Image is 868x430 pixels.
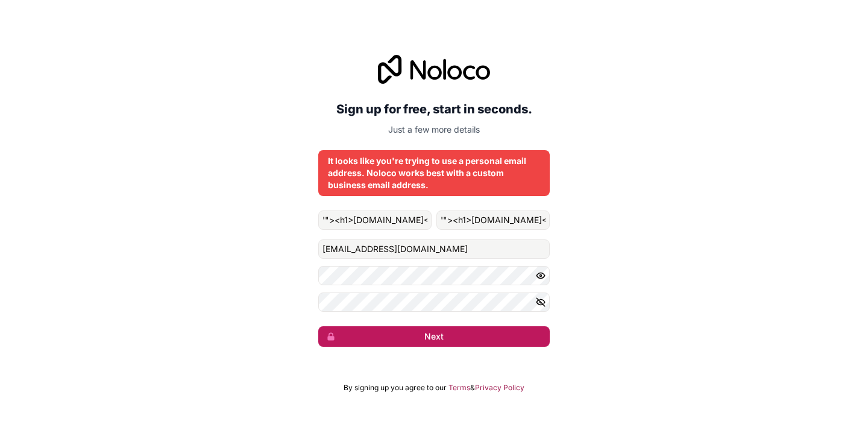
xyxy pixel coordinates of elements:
div: It looks like you're trying to use a personal email address. Noloco works best with a custom busi... [328,155,540,191]
span: By signing up you agree to our [344,383,447,393]
a: Terms [448,383,470,393]
button: Next [318,326,550,347]
input: Email address [318,239,550,259]
input: Password [318,266,550,285]
h2: Sign up for free, start in seconds. [318,98,550,120]
input: Confirm password [318,292,550,312]
span: & [470,383,475,393]
input: given-name [318,210,432,230]
input: family-name [436,210,550,230]
a: Privacy Policy [475,383,524,393]
p: Just a few more details [318,124,550,136]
